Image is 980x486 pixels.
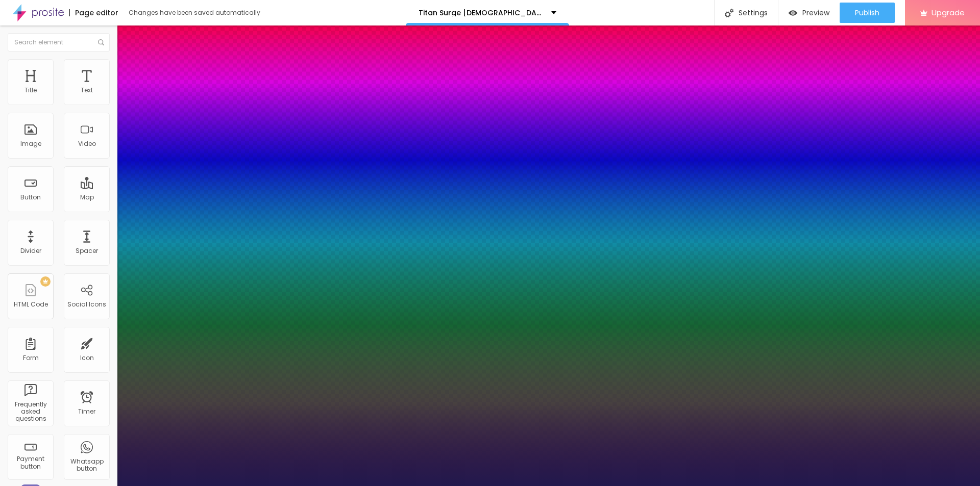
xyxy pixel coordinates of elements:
div: Timer [78,408,95,415]
div: Title [24,87,37,94]
div: Page editor [69,9,118,16]
div: Form [23,354,39,362]
button: Publish [840,3,895,23]
span: Upgrade [932,8,965,17]
div: Button [20,194,41,201]
div: Spacer [76,247,98,254]
div: HTML Code [14,301,48,308]
div: Image [20,140,41,147]
span: Publish [855,9,879,17]
img: Icone [98,39,104,45]
div: Frequently asked questions [10,401,51,423]
div: Payment button [10,455,51,470]
div: Changes have been saved automatically [129,10,260,16]
div: Video [78,140,96,147]
img: Icone [725,9,733,17]
div: Whatsapp button [66,458,107,473]
div: Divider [20,247,41,254]
p: Titan Surge [DEMOGRAPHIC_DATA][MEDICAL_DATA] [MEDICAL_DATA] [419,9,544,16]
span: Preview [802,9,829,17]
div: Social Icons [67,301,106,308]
div: Text [81,87,93,94]
button: Preview [778,3,840,23]
div: Map [80,194,94,201]
input: Search element [8,33,110,52]
img: view-1.svg [789,9,797,17]
div: Icon [80,354,94,362]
